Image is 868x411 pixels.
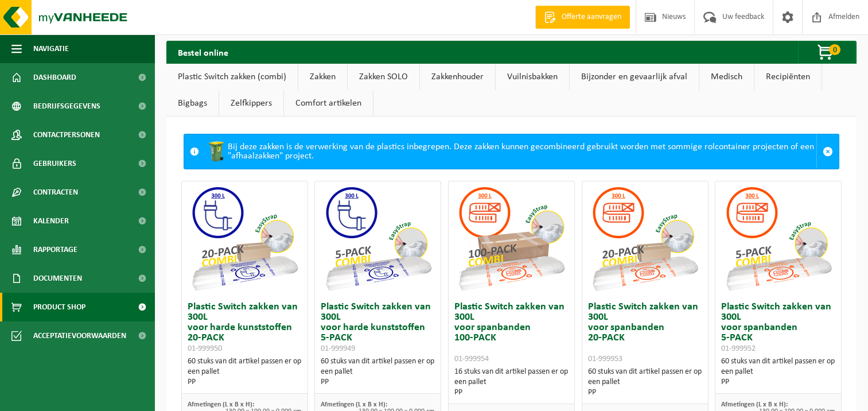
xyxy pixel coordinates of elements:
[588,387,702,398] div: PP
[219,90,283,117] a: Zelfkippers
[721,302,835,354] h3: Plastic Switch zakken van 300L voor spanbanden 5-PACK
[721,377,835,387] div: PP
[570,64,699,90] a: Bijzonder en gevaarlijk afval
[588,367,702,398] div: 60 stuks van dit artikel passen er op een pallet
[559,11,624,23] span: Offerte aanvragen
[496,64,569,90] a: Vuilnisbakken
[188,344,222,353] span: 01-999950
[454,181,569,296] img: 01-999954
[420,64,495,90] a: Zakkenhouder
[829,44,840,55] span: 0
[33,34,69,63] span: Navigatie
[166,90,219,117] a: Bigbags
[205,134,816,169] div: Bij deze zakken is de verwerking van de plastics inbegrepen. Deze zakken kunnen gecombineerd gebr...
[454,367,569,398] div: 16 stuks van dit artikel passen er op een pallet
[816,134,839,169] a: Sluit melding
[721,344,756,353] span: 01-999952
[166,41,240,63] h2: Bestel online
[721,356,835,387] div: 60 stuks van dit artikel passen er op een pallet
[754,64,822,90] a: Recipiënten
[798,41,855,64] button: 0
[588,355,622,363] span: 01-999953
[454,387,569,398] div: PP
[321,377,435,387] div: PP
[33,293,85,321] span: Product Shop
[321,401,387,408] span: Afmetingen (L x B x H):
[33,321,126,350] span: Acceptatievoorwaarden
[33,63,76,92] span: Dashboard
[721,181,836,296] img: 01-999952
[321,356,435,387] div: 60 stuks van dit artikel passen er op een pallet
[321,344,355,353] span: 01-999949
[298,64,347,90] a: Zakken
[188,377,302,387] div: PP
[587,181,702,296] img: 01-999953
[188,356,302,387] div: 60 stuks van dit artikel passen er op een pallet
[454,355,489,363] span: 01-999954
[321,302,435,354] h3: Plastic Switch zakken van 300L voor harde kunststoffen 5-PACK
[33,92,100,121] span: Bedrijfsgegevens
[33,178,78,207] span: Contracten
[699,64,754,90] a: Medisch
[588,302,702,364] h3: Plastic Switch zakken van 300L voor spanbanden 20-PACK
[33,121,100,149] span: Contactpersonen
[454,302,569,364] h3: Plastic Switch zakken van 300L voor spanbanden 100-PACK
[33,235,77,264] span: Rapportage
[33,149,76,178] span: Gebruikers
[535,6,630,29] a: Offerte aanvragen
[166,64,298,90] a: Plastic Switch zakken (combi)
[188,302,302,354] h3: Plastic Switch zakken van 300L voor harde kunststoffen 20-PACK
[284,90,373,117] a: Comfort artikelen
[33,264,82,293] span: Documenten
[187,181,302,296] img: 01-999950
[321,181,435,296] img: 01-999949
[348,64,419,90] a: Zakken SOLO
[188,401,254,408] span: Afmetingen (L x B x H):
[205,140,228,163] img: WB-0240-HPE-GN-50.png
[33,207,69,235] span: Kalender
[721,401,788,408] span: Afmetingen (L x B x H):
